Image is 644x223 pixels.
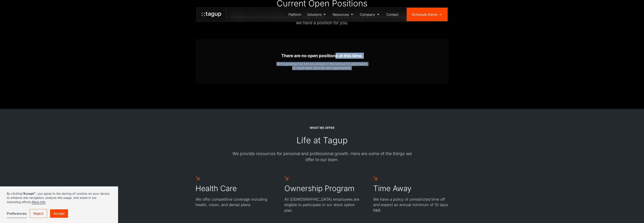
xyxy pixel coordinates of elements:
strong: “Accept” [22,192,36,195]
a: Resources [330,8,357,21]
p: By clicking , you agree to the storing of cookies on your device to enhance site navigation, anal... [7,191,111,204]
div: There are no open positions at this time. [281,53,363,59]
p: All [DEMOGRAPHIC_DATA] employees are eligible to participate in our stock option plan. [284,197,360,213]
h2: Health Care [195,184,237,193]
a: Accept [50,209,68,218]
div: Contact [386,12,398,17]
div: Life at Tagup [297,135,348,146]
div: Resources [333,12,349,17]
div: We provide resources for personal and professional growth. Here are some of the things we offer t... [229,151,415,162]
div: WHAT WE OFFER [310,126,334,130]
a: Company [357,8,383,21]
a: Reject [30,209,47,218]
a: Contact [383,8,401,21]
p: We have a policy of unrestricted time off and expect an annual minimum of 10 days R&R. [373,197,449,213]
div: Company [360,12,375,17]
a: More info [32,200,46,204]
div: Solutions [307,12,322,17]
h2: Ownership Program [284,184,354,193]
p: We offer competitive coverage including health, vision, and dental plans. [195,197,271,208]
h2: Time Away [373,184,412,193]
div: Platform [288,12,301,17]
a: Preferences [7,209,27,218]
a: Solutions [304,8,330,21]
a: Platform [285,8,304,21]
div: Schedule Demo [412,12,437,17]
a: Schedule Demo [407,8,448,21]
div: We’re growing fast and are always on the lookout for great talent, so check back soon for new opp... [276,62,368,70]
